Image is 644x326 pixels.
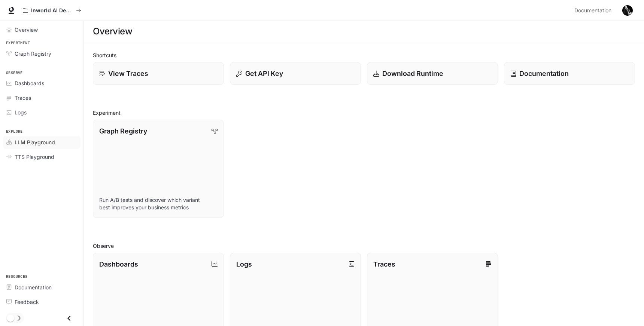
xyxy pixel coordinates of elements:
[93,51,635,59] h2: Shortcuts
[19,3,85,18] button: All workspaces
[15,283,52,291] span: Documentation
[571,3,617,18] a: Documentation
[574,6,611,15] span: Documentation
[93,242,635,250] h2: Observe
[93,62,224,85] a: View Traces
[15,79,44,87] span: Dashboards
[367,62,498,85] a: Download Runtime
[15,108,27,116] span: Logs
[15,138,55,146] span: LLM Playground
[3,150,80,163] a: TTS Playground
[7,314,14,322] span: Dark mode toggle
[373,259,395,269] p: Traces
[93,24,132,39] h1: Overview
[15,298,39,306] span: Feedback
[3,91,80,104] a: Traces
[3,77,80,90] a: Dashboards
[93,120,224,218] a: Graph RegistryRun A/B tests and discover which variant best improves your business metrics
[236,259,252,269] p: Logs
[519,68,569,79] p: Documentation
[3,295,80,308] a: Feedback
[15,94,31,102] span: Traces
[15,153,54,161] span: TTS Playground
[15,50,51,58] span: Graph Registry
[99,126,147,136] p: Graph Registry
[245,68,283,79] p: Get API Key
[99,196,218,211] p: Run A/B tests and discover which variant best improves your business metrics
[93,109,635,117] h2: Experiment
[230,62,361,85] button: Get API Key
[382,68,443,79] p: Download Runtime
[61,311,78,326] button: Close drawer
[99,259,138,269] p: Dashboards
[620,3,635,18] button: User avatar
[622,5,633,16] img: User avatar
[3,106,80,119] a: Logs
[3,136,80,149] a: LLM Playground
[15,26,38,34] span: Overview
[108,68,148,79] p: View Traces
[31,7,73,14] p: Inworld AI Demos
[3,281,80,294] a: Documentation
[504,62,635,85] a: Documentation
[3,47,80,60] a: Graph Registry
[3,23,80,36] a: Overview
